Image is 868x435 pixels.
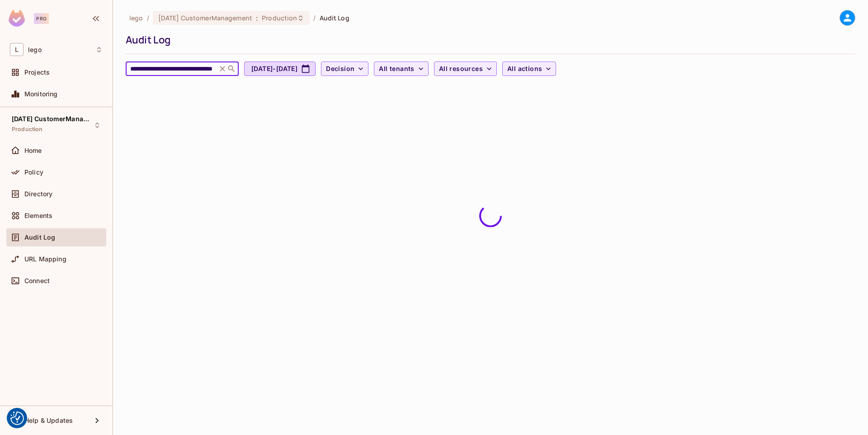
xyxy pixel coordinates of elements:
button: All tenants [374,61,428,76]
span: [DATE] CustomerManagement [158,14,252,22]
span: Policy [24,169,43,176]
span: Directory [24,190,52,198]
span: Workspace: lego [28,46,42,53]
span: the active workspace [129,14,143,22]
span: Connect [24,277,50,284]
button: Decision [321,61,368,76]
div: Pro [34,13,49,24]
span: : [255,14,259,22]
span: Elements [24,212,52,219]
div: Audit Log [126,33,851,47]
span: L [10,43,24,56]
button: All resources [434,61,497,76]
span: Audit Log [320,14,349,22]
span: Production [262,14,297,22]
button: All actions [502,61,556,76]
img: Revisit consent button [10,411,24,425]
li: / [147,14,149,22]
span: Decision [326,63,354,75]
span: All resources [439,63,483,75]
span: Monitoring [24,90,58,98]
li: / [313,14,316,22]
span: Help & Updates [24,417,73,424]
span: All actions [507,63,542,75]
span: Audit Log [24,234,55,241]
span: Production [12,126,43,133]
span: URL Mapping [24,255,66,263]
button: [DATE]-[DATE] [244,61,316,76]
span: Projects [24,69,50,76]
span: Home [24,147,42,154]
span: [DATE] CustomerManagement [12,115,93,123]
button: Consent Preferences [10,411,24,425]
span: All tenants [379,63,414,75]
img: SReyMgAAAABJRU5ErkJggg== [9,10,25,27]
